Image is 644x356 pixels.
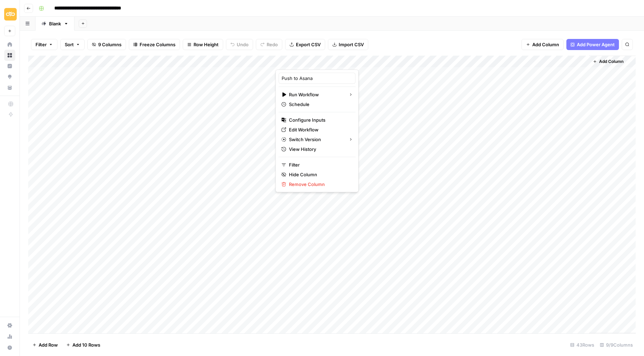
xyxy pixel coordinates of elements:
button: 9 Columns [87,39,126,50]
span: Redo [267,41,278,48]
div: Blank [49,20,61,27]
button: Add 10 Rows [62,339,104,350]
a: Settings [4,320,15,331]
span: Edit Workflow [289,126,350,133]
img: Sinch Logo [4,8,17,21]
a: Your Data [4,82,15,93]
span: Add Column [532,41,559,48]
a: Usage [4,331,15,342]
button: Add Column [521,39,564,50]
span: Sort [65,41,74,48]
button: Add Row [28,339,62,350]
span: 9 Columns [98,41,121,48]
span: View History [289,146,350,153]
button: Filter [31,39,57,50]
span: Add Column [599,58,623,65]
button: Export CSV [285,39,325,50]
span: Schedule [289,101,350,108]
span: Export CSV [296,41,321,48]
span: Add Row [39,341,58,348]
button: Import CSV [328,39,368,50]
button: Row Height [183,39,223,50]
span: Filter [36,41,47,48]
button: Help + Support [4,342,15,353]
span: Freeze Columns [140,41,175,48]
button: Add Power Agent [566,39,619,50]
span: Remove Column [289,181,350,188]
span: Run Workflow [289,91,343,98]
span: Add Power Agent [577,41,615,48]
span: Row Height [194,41,219,48]
a: Insights [4,60,15,72]
span: Hide Column [289,171,350,178]
span: Configure Inputs [289,116,350,123]
button: Sort [60,39,85,50]
a: Browse [4,50,15,61]
button: Redo [256,39,282,50]
button: Undo [226,39,253,50]
button: Add Column [590,57,626,66]
span: Undo [237,41,249,48]
div: 43 Rows [567,339,597,350]
button: Freeze Columns [129,39,180,50]
span: Filter [289,161,350,168]
span: Switch Version [289,136,343,143]
span: Import CSV [339,41,364,48]
div: 9/9 Columns [597,339,636,350]
a: Blank [36,17,74,31]
button: Workspace: Sinch [4,6,15,23]
a: Opportunities [4,71,15,82]
a: Home [4,39,15,50]
span: Add 10 Rows [72,341,100,348]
